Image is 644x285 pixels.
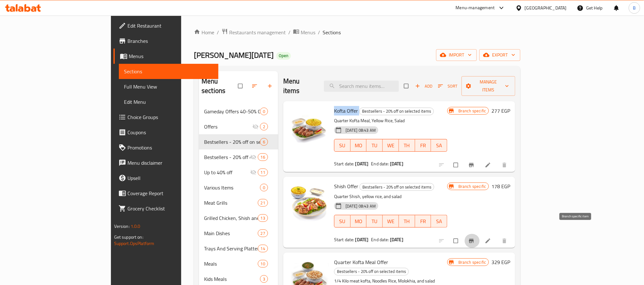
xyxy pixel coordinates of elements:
a: Promotions [113,140,218,155]
a: Edit menu item [485,162,492,168]
span: Start date: [334,160,354,168]
span: SU [337,217,348,226]
a: Menus [113,49,218,64]
span: Sort [438,83,457,90]
span: FR [418,217,429,226]
div: Various Items0 [199,180,278,195]
h6: 277 EGP [491,106,510,115]
div: Meals [204,260,258,268]
span: SU [337,141,348,150]
a: Coupons [113,125,218,140]
span: Branch specific [456,259,489,265]
span: Branch specific [456,108,489,114]
span: 0 [260,185,268,191]
span: Menus [129,52,213,60]
button: WE [383,215,399,228]
button: TH [399,139,415,152]
span: FR [418,141,429,150]
span: Various Items [204,184,260,191]
span: Select to update [450,159,463,171]
b: [DATE] [390,160,403,168]
span: [DATE] 08:43 AM [343,127,378,133]
a: Upsell [113,170,218,186]
a: Menus [293,28,315,36]
p: Quarter Kofta Meal, Yellow Rice, Salad [334,117,447,125]
button: SA [431,139,447,152]
button: Manage items [462,76,515,96]
p: Quarter Shish, yellow rice, and salad [334,193,447,201]
span: Version: [114,222,130,230]
span: Bestsellers - 20% off on selected items [360,108,434,115]
span: Up to 40% off [204,169,250,176]
span: Branch specific [456,183,489,189]
button: import [436,49,477,61]
h6: 329 EGP [491,258,510,267]
button: SU [334,215,351,228]
div: items [258,229,268,237]
span: Full Menu View [124,83,213,90]
a: Grocery Checklist [113,201,218,216]
span: Coupons [127,129,213,136]
span: Open [276,53,291,58]
span: Kids Meals [204,275,260,283]
span: TH [401,217,413,226]
span: Branches [127,37,213,45]
div: Up to 40% off11 [199,165,278,180]
button: FR [415,215,431,228]
span: TU [369,141,380,150]
span: 10 [258,261,268,267]
span: 11 [258,169,268,176]
div: Grilled Chicken, Shish and Fillet [204,214,258,222]
span: Main Dishes [204,229,258,237]
img: Shish Offer [288,182,329,222]
span: 14 [258,246,268,252]
div: Menu-management [456,4,495,12]
span: Start date: [334,235,354,244]
div: Bestsellers - 20% off on selected items16 [199,149,278,165]
input: search [324,81,399,92]
span: TU [369,217,380,226]
div: Bestsellers - 20% off on selected items [204,138,260,146]
div: Offers2 [199,119,278,134]
span: B [633,4,636,11]
a: Edit Menu [119,94,218,109]
div: items [258,260,268,268]
a: Restaurants management [222,28,286,36]
button: FR [415,139,431,152]
span: WE [385,217,396,226]
span: Menu disclaimer [127,159,213,167]
span: 16 [258,154,268,160]
nav: breadcrumb [194,28,520,36]
a: Support.OpsPlatform [114,239,154,248]
svg: Inactive section [250,154,257,160]
span: Edit Menu [124,98,213,106]
span: WE [385,141,396,150]
span: Restaurants management [229,29,286,36]
span: SA [434,217,445,226]
div: Gameday Offers 40-50% Off0 [199,104,278,119]
div: items [260,275,268,283]
li: / [318,29,320,36]
button: delete [497,234,513,248]
span: export [484,51,515,59]
span: 6 [260,139,268,145]
span: TH [401,141,413,150]
b: [DATE] [355,235,369,244]
span: Choice Groups [127,113,213,121]
span: Gameday Offers 40-50% Off [204,108,260,115]
a: Edit Restaurant [113,18,218,33]
span: End date: [371,235,389,244]
li: / [288,29,291,36]
button: Branch-specific-item [464,158,480,172]
span: 2 [260,124,268,130]
button: Sort [436,81,459,91]
div: Trays And Serving Platters [204,245,258,252]
a: Branches [113,33,218,49]
span: 21 [258,200,268,206]
span: Sections [323,29,341,36]
div: [GEOGRAPHIC_DATA] [525,4,567,11]
div: Trays And Serving Platters14 [199,241,278,256]
div: Meat Grills21 [199,195,278,210]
